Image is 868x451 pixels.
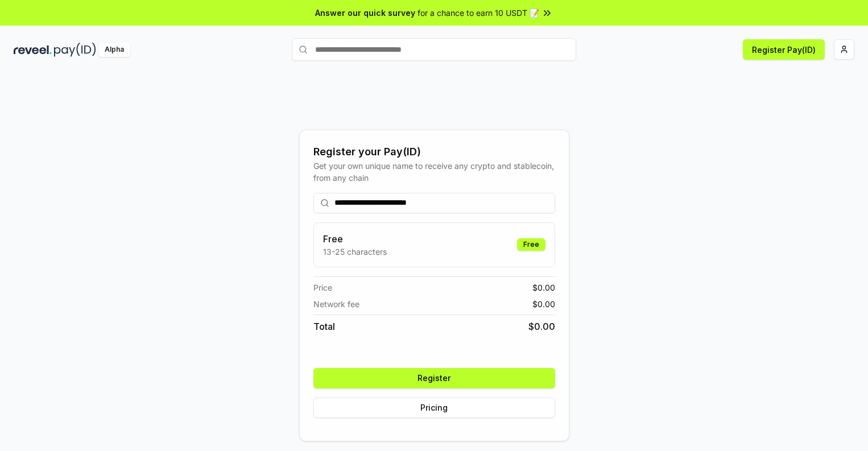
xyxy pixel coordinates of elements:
[98,43,130,57] div: Alpha
[313,282,332,293] span: Price
[313,298,359,310] span: Network fee
[532,282,555,293] span: $ 0.00
[315,7,415,19] span: Answer our quick survey
[323,232,387,246] h3: Free
[743,39,825,60] button: Register Pay(ID)
[313,368,555,388] button: Register
[517,238,545,251] div: Free
[532,298,555,310] span: $ 0.00
[54,43,96,57] img: pay_id
[418,7,539,19] span: for a chance to earn 10 USDT 📝
[313,144,555,160] div: Register your Pay(ID)
[313,398,555,418] button: Pricing
[323,246,387,258] p: 13-25 characters
[528,320,555,333] span: $ 0.00
[313,160,555,184] div: Get your own unique name to receive any crypto and stablecoin, from any chain
[14,43,52,57] img: reveel_dark
[313,320,335,333] span: Total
